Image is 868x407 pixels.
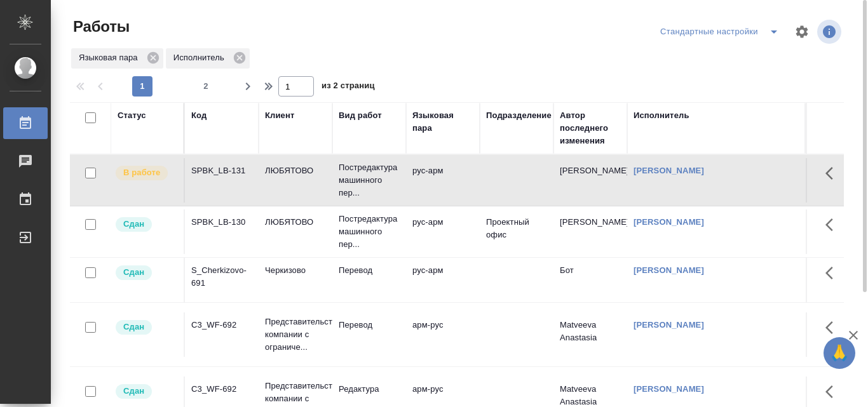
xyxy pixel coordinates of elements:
[123,218,144,230] p: Сдан
[191,164,252,177] div: SPBK_LB-131
[824,337,855,369] button: 🙏
[322,78,375,97] span: из 2 страниц
[818,210,848,240] button: Здесь прячутся важные кнопки
[634,320,704,330] a: [PERSON_NAME]
[265,164,326,177] p: ЛЮБЯТОВО
[191,383,252,396] div: C3_WF-692
[339,161,400,199] p: Постредактура машинного пер...
[818,377,848,407] button: Здесь прячутся важные кнопки
[166,48,250,69] div: Исполнитель
[191,319,252,331] div: C3_WF-692
[196,76,216,97] button: 2
[123,385,144,397] p: Сдан
[553,210,627,254] td: [PERSON_NAME]
[114,319,177,336] div: Менеджер проверил работу исполнителя, передает ее на следующий этап
[406,210,480,254] td: рус-арм
[412,109,473,135] div: Языковая пара
[265,316,326,354] p: Представительство компании с ограниче...
[406,258,480,302] td: рус-арм
[818,312,848,343] button: Здесь прячутся важные кнопки
[123,266,144,279] p: Сдан
[123,321,144,333] p: Сдан
[114,264,177,281] div: Менеджер проверил работу исполнителя, передает ее на следующий этап
[560,109,621,147] div: Автор последнего изменения
[406,312,480,357] td: арм-рус
[818,258,848,288] button: Здесь прячутся важные кнопки
[634,166,704,175] a: [PERSON_NAME]
[553,258,627,302] td: Бот
[191,264,252,290] div: S_Cherkizovo-691
[114,383,177,400] div: Менеджер проверил работу исполнителя, передает ее на следующий этап
[818,158,848,189] button: Здесь прячутся важные кнопки
[123,166,160,179] p: В работе
[339,213,400,251] p: Постредактура машинного пер...
[486,109,552,122] div: Подразделение
[196,80,216,93] span: 2
[79,51,142,64] p: Языковая пара
[634,217,704,227] a: [PERSON_NAME]
[634,265,704,275] a: [PERSON_NAME]
[553,158,627,203] td: [PERSON_NAME]
[265,109,294,122] div: Клиент
[339,319,400,331] p: Перевод
[829,340,850,366] span: 🙏
[339,109,382,122] div: Вид работ
[118,109,146,122] div: Статус
[480,210,553,254] td: Проектный офис
[634,384,704,394] a: [PERSON_NAME]
[265,264,326,277] p: Черкизово
[114,216,177,233] div: Менеджер проверил работу исполнителя, передает ее на следующий этап
[191,109,207,122] div: Код
[339,264,400,277] p: Перевод
[265,216,326,229] p: ЛЮБЯТОВО
[339,383,400,396] p: Редактура
[173,51,229,64] p: Исполнитель
[70,17,130,37] span: Работы
[787,17,817,47] span: Настроить таблицу
[71,48,163,69] div: Языковая пара
[817,20,844,44] span: Посмотреть информацию
[191,216,252,229] div: SPBK_LB-130
[114,164,177,182] div: Исполнитель выполняет работу
[406,158,480,203] td: рус-арм
[634,109,689,122] div: Исполнитель
[553,312,627,357] td: Matveeva Anastasia
[657,22,787,42] div: split button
